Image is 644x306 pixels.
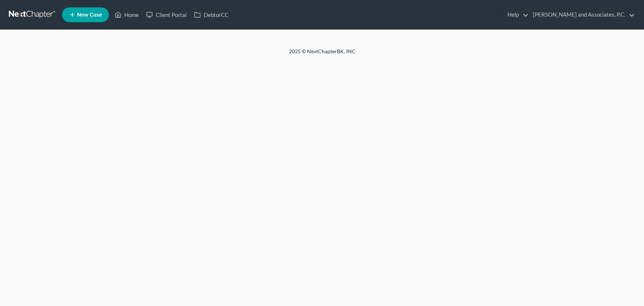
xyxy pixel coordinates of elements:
a: Client Portal [142,8,190,21]
a: DebtorCC [190,8,232,21]
new-legal-case-button: New Case [62,7,109,22]
a: [PERSON_NAME] and Associates, P.C. [529,8,635,21]
a: Help [504,8,528,21]
a: Home [111,8,142,21]
div: 2025 © NextChapterBK, INC [112,48,533,61]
